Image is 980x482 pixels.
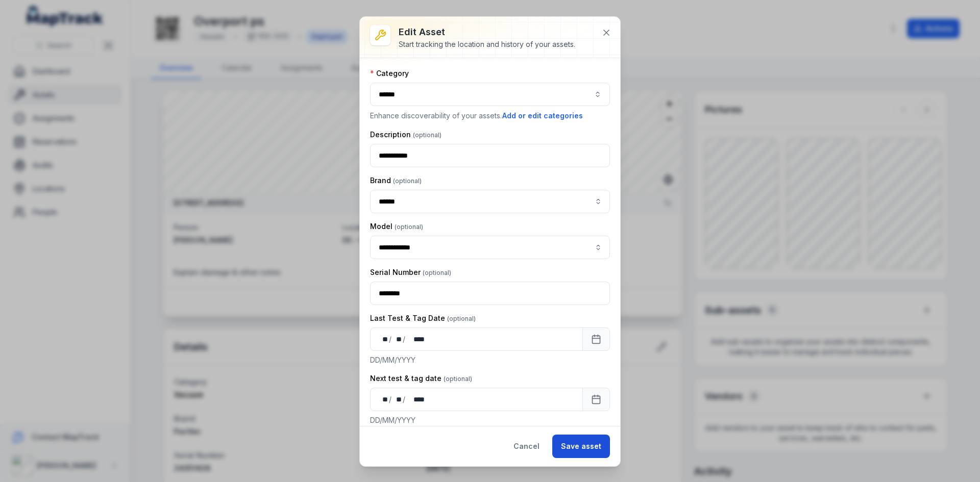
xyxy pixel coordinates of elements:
div: day, [379,394,389,404]
h3: Edit asset [399,25,575,39]
div: / [403,334,406,344]
div: year, [406,334,426,344]
label: Serial Number [370,267,451,277]
div: / [403,394,406,404]
label: Next test & tag date [370,373,472,384]
input: asset-edit:cf[ae11ba15-1579-4ecc-996c-910ebae4e155]-label [370,236,610,259]
div: month, [393,334,403,344]
p: DD/MM/YYYY [370,415,610,425]
input: asset-edit:cf[95398f92-8612-421e-aded-2a99c5a8da30]-label [370,190,610,213]
div: day, [379,334,389,344]
button: Calendar [582,327,610,351]
label: Model [370,221,423,232]
button: Cancel [505,435,548,458]
button: Calendar [582,388,610,411]
div: Start tracking the location and history of your assets. [399,39,575,49]
button: Add or edit categories [502,110,583,121]
div: month, [393,394,403,404]
label: Category [370,68,409,79]
p: DD/MM/YYYY [370,355,610,365]
div: / [389,394,393,404]
label: Last Test & Tag Date [370,313,476,323]
label: Brand [370,175,422,186]
p: Enhance discoverability of your assets. [370,110,610,121]
label: Description [370,130,442,140]
div: / [389,334,393,344]
div: year, [406,394,426,404]
button: Save asset [552,435,610,458]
